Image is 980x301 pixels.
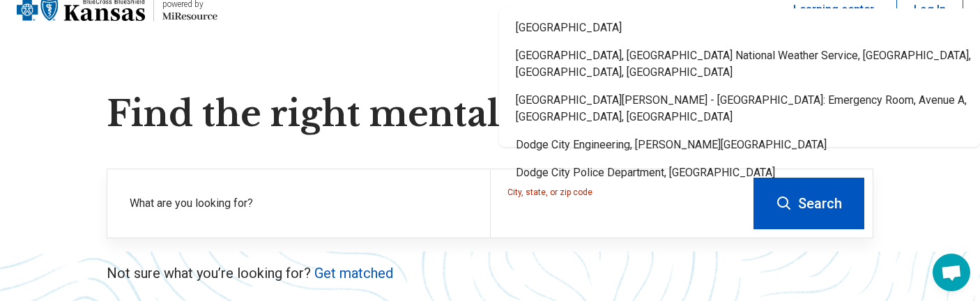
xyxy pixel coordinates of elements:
label: What are you looking for? [130,195,473,212]
h1: Find the right mental health care for you [107,93,873,135]
div: [GEOGRAPHIC_DATA][PERSON_NAME] - [GEOGRAPHIC_DATA]: Emergency Room, Avenue A, [GEOGRAPHIC_DATA], ... [499,86,980,131]
div: [GEOGRAPHIC_DATA], [GEOGRAPHIC_DATA] National Weather Service, [GEOGRAPHIC_DATA], [GEOGRAPHIC_DAT... [499,42,980,86]
a: Learning center [793,1,874,18]
button: Search [753,178,864,229]
div: Dodge City Engineering, [PERSON_NAME][GEOGRAPHIC_DATA] [499,131,980,159]
div: Open chat [933,254,970,291]
p: Not sure what you’re looking for? [107,263,873,283]
div: Dodge City Police Department, [GEOGRAPHIC_DATA] [499,159,980,187]
div: [GEOGRAPHIC_DATA] [499,14,980,42]
a: Get matched [314,265,393,281]
div: Suggestions [499,8,980,192]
